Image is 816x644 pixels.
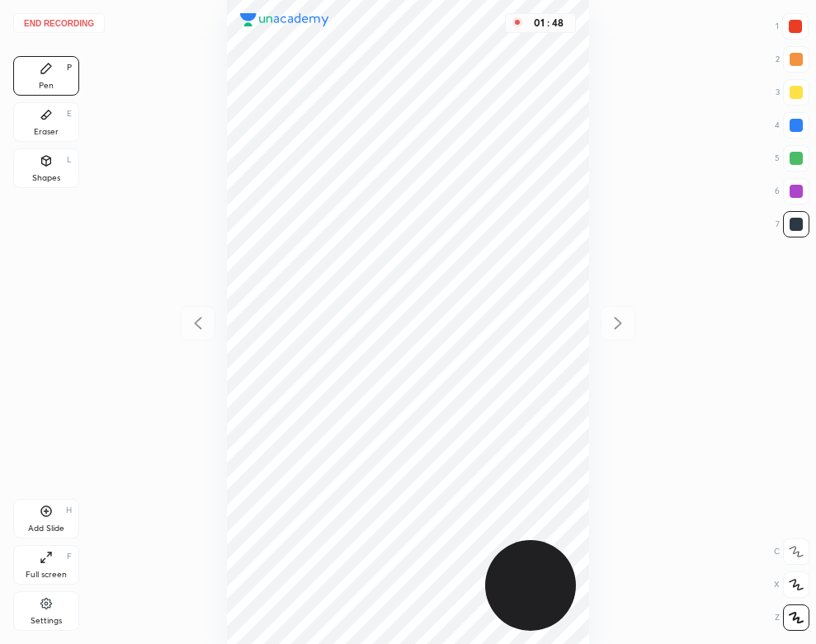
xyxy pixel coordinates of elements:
div: Add Slide [28,524,64,533]
div: 1 [776,13,809,40]
div: P [67,63,72,72]
div: E [67,110,72,118]
img: logo.38c385cc.svg [240,13,329,26]
div: H [66,506,72,515]
div: 3 [776,79,809,106]
div: 4 [775,112,809,139]
div: Pen [39,82,54,90]
div: 7 [776,211,809,237]
div: Shapes [32,174,60,182]
div: L [67,156,72,164]
div: X [774,571,809,598]
div: 5 [775,145,809,172]
div: Z [775,604,809,631]
div: Eraser [34,128,59,136]
div: F [67,552,72,561]
button: End recording [13,13,105,33]
div: Settings [31,617,62,625]
div: 01 : 48 [529,17,568,29]
div: 6 [775,178,809,204]
div: C [774,538,809,565]
div: 2 [776,46,809,73]
div: Full screen [26,571,67,579]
